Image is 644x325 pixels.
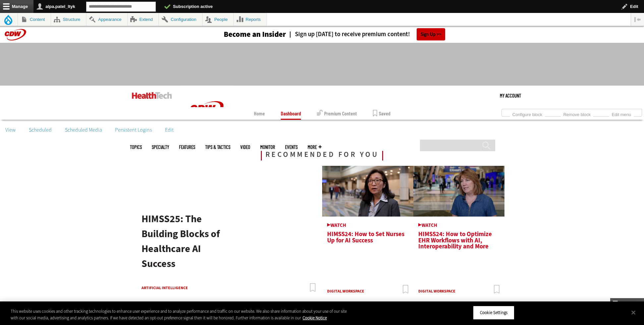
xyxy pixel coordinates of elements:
[254,107,265,120] a: Home
[327,289,364,294] a: Digital Workspace
[60,125,107,135] a: Scheduled Media
[182,129,232,136] a: CDW
[260,145,275,150] a: MonITor
[418,223,499,250] a: HIMSS24: How to Optimize EHR Workflows with AI, Interoperability and More
[626,305,641,320] button: Close
[609,110,634,117] a: Edit menu
[18,13,51,26] a: Content
[308,145,322,150] span: More
[51,13,86,26] a: Structure
[179,145,195,150] a: Features
[631,13,644,26] button: Vertical orientation
[373,107,390,120] a: Saved
[130,145,142,150] span: Topics
[317,107,357,120] a: Premium Content
[285,145,298,150] a: Events
[473,306,514,320] button: Cookie Settings
[142,284,204,292] a: Artificial Intelligence
[159,13,202,26] a: Configuration
[199,31,286,38] a: Become an Insider
[240,145,250,150] a: Video
[152,145,169,150] span: Specialty
[132,92,172,99] img: Home
[281,107,301,120] a: Dashboard
[202,49,443,79] iframe: advertisement
[510,110,545,117] a: Configure block
[24,125,57,135] a: Scheduled
[203,13,234,26] a: People
[205,145,230,150] a: Tips & Tactics
[500,86,521,105] div: User menu
[327,223,408,244] a: HIMSS24: How to Set Nurses Up for AI Success
[224,31,286,38] h3: Become an Insider
[234,13,266,26] a: Reports
[142,210,220,272] a: HIMSS25: The Building Blocks of Healthcare AI Success
[322,166,413,217] img: HIMSS Nurses Thumbnail
[128,13,159,26] a: Extend
[110,125,157,135] a: Persistent Logins
[303,315,327,321] a: More information about your privacy
[286,31,410,37] a: Sign up [DATE] to receive premium content!
[11,308,354,321] div: This website uses cookies and other tracking technologies to enhance user experience and to analy...
[618,301,641,306] span: Feedback
[561,110,593,117] a: Remove block
[418,289,455,294] a: Digital Workspace
[417,28,445,40] a: Sign Up
[87,13,127,26] a: Appearance
[500,86,521,105] a: My Account
[413,166,504,217] img: HIMSS Video
[182,86,232,135] img: Home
